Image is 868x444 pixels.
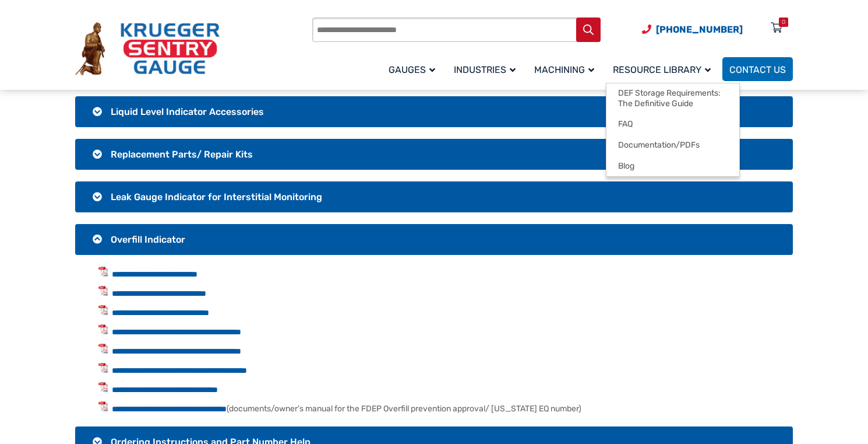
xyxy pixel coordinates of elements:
span: Overfill Indicator [111,234,185,245]
span: [PHONE_NUMBER] [656,24,743,35]
a: Phone Number (920) 434-8860 [642,22,743,37]
span: FAQ [618,119,633,130]
a: Industries [447,55,527,83]
span: Contact Us [729,64,786,75]
a: Gauges [382,55,447,83]
li: (documents/owner’s manual for the FDEP Overfill prevention approval/ [US_STATE] EQ number) [98,401,793,415]
a: Blog [606,155,739,176]
span: Blog [618,161,634,172]
span: Leak Gauge Indicator for Interstitial Monitoring [111,191,322,202]
a: FAQ [606,113,739,134]
span: Replacement Parts/ Repair Kits [111,149,253,160]
span: Gauges [389,64,435,75]
span: Documentation/PDFs [618,140,700,151]
span: Industries [454,64,516,75]
a: Resource Library [606,55,722,83]
span: Resource Library [613,64,711,75]
span: Liquid Level Indicator Accessories [111,106,264,117]
a: Documentation/PDFs [606,134,739,155]
a: DEF Storage Requirements: The Definitive Guide [606,83,739,113]
span: DEF Storage Requirements: The Definitive Guide [618,88,728,109]
a: Machining [527,55,606,83]
span: Machining [534,64,594,75]
div: 0 [782,18,785,27]
a: Contact Us [722,57,793,81]
img: Krueger Sentry Gauge [75,22,220,76]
